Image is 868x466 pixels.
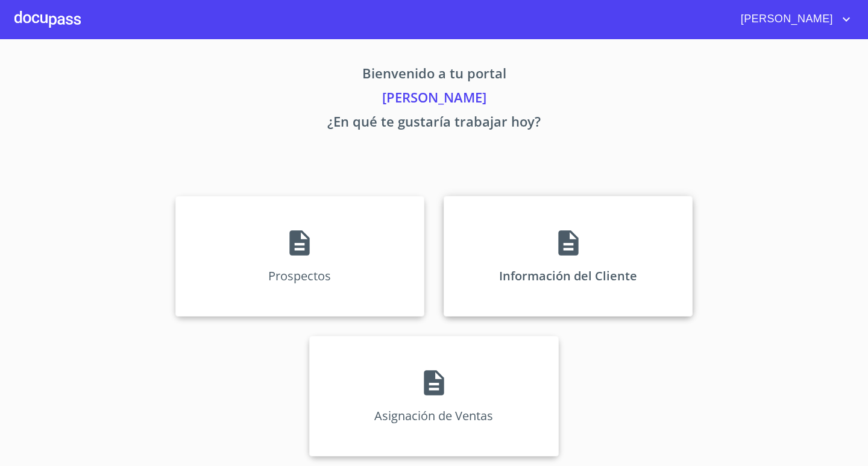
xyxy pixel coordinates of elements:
p: Bienvenido a tu portal [63,63,805,87]
p: Prospectos [268,268,331,284]
p: ¿En qué te gustaría trabajar hoy? [63,112,805,136]
span: [PERSON_NAME] [732,10,839,29]
p: [PERSON_NAME] [63,87,805,112]
p: Asignación de Ventas [374,408,493,424]
p: Información del Cliente [499,268,637,284]
button: account of current user [732,10,854,29]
